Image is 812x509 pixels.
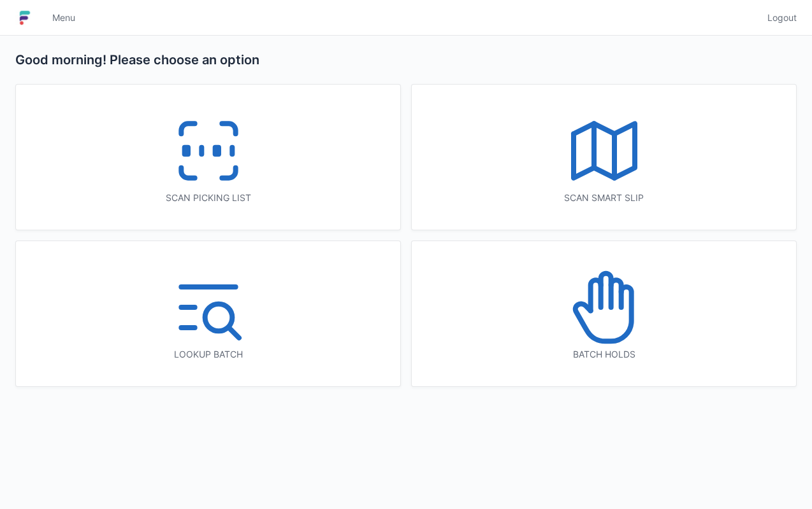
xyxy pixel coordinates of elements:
[411,241,797,387] a: Batch holds
[15,84,401,230] a: Scan picking list
[45,6,83,29] a: Menu
[15,51,797,69] h2: Good morning! Please choose an option
[767,11,797,24] span: Logout
[15,241,401,387] a: Lookup batch
[41,348,375,361] div: Lookup batch
[52,11,75,24] span: Menu
[15,8,34,28] img: logo-small.jpg
[41,192,375,204] div: Scan picking list
[760,6,797,29] a: Logout
[411,84,797,230] a: Scan smart slip
[437,348,771,361] div: Batch holds
[437,192,771,204] div: Scan smart slip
